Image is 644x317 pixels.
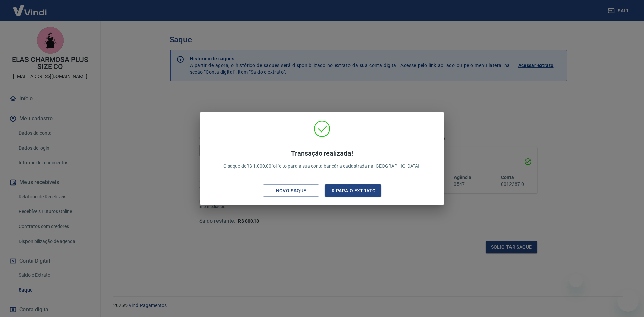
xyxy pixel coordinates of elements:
iframe: Fechar mensagem [569,274,583,287]
p: O saque de R$ 1.000,00 foi feito para a sua conta bancária cadastrada na [GEOGRAPHIC_DATA]. [223,149,421,170]
h4: Transação realizada! [223,149,421,157]
button: Ir para o extrato [325,184,381,197]
div: Novo saque [268,187,314,195]
button: Novo saque [263,184,319,197]
iframe: Botão para abrir a janela de mensagens [617,290,639,312]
